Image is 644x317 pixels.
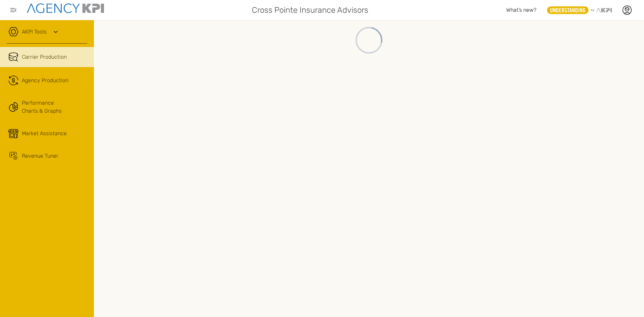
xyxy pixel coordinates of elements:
[22,152,58,160] span: Revenue Tuner
[506,7,536,13] span: What’s new?
[27,3,104,13] img: agencykpi-logo-550x69-2d9e3fa8.png
[22,53,67,61] span: Carrier Production
[22,129,67,138] span: Market Assistance
[22,76,68,85] span: Agency Production
[252,4,368,16] span: Cross Pointe Insurance Advisors
[22,28,47,36] a: AKPI Tools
